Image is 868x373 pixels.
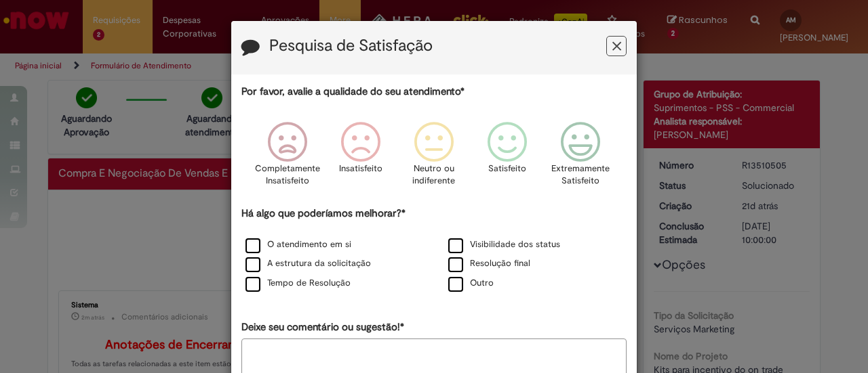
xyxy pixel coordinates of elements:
div: Extremamente Satisfeito [546,112,615,204]
div: Neutro ou indiferente [399,112,469,204]
p: Satisfeito [488,162,526,175]
div: Satisfeito [473,112,542,204]
p: Completamente Insatisfeito [255,162,320,188]
div: Insatisfeito [326,112,395,204]
p: Extremamente Satisfeito [551,162,610,188]
label: Pesquisa de Satisfação [269,37,433,55]
label: Resolução final [448,257,530,270]
label: Outro [448,277,494,290]
label: Por favor, avalie a qualidade do seu atendimento* [241,85,465,99]
div: Há algo que poderíamos melhorar?* [241,206,627,294]
p: Neutro ou indiferente [410,162,458,188]
label: Tempo de Resolução [245,277,351,290]
div: Completamente Insatisfeito [252,112,321,204]
label: Deixe seu comentário ou sugestão!* [241,320,404,334]
p: Insatisfeito [339,162,382,175]
label: A estrutura da solicitação [245,257,371,270]
label: Visibilidade dos status [448,238,560,251]
label: O atendimento em si [245,238,351,251]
